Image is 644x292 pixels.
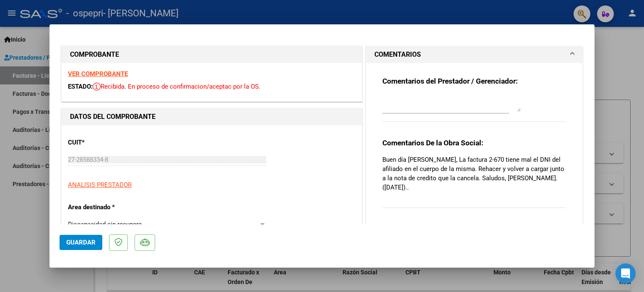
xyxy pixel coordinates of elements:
div: COMENTARIOS [366,63,582,230]
span: Guardar [66,239,96,246]
strong: Comentarios del Prestador / Gerenciador: [382,77,518,85]
div: Open Intercom Messenger [615,263,636,284]
span: ESTADO: [68,83,93,90]
button: Guardar [60,235,102,250]
h1: COMENTARIOS [374,50,421,60]
p: Buen día [PERSON_NAME], La factura 2-670 tiene mal el DNI del afiliado en el cuerpo de la misma. ... [382,155,566,192]
p: Area destinado * [68,203,154,212]
span: ANALISIS PRESTADOR [68,181,132,189]
strong: COMPROBANTE [70,50,119,58]
mat-expansion-panel-header: COMENTARIOS [366,46,582,63]
span: Discapacidad sin recupero [68,221,142,228]
strong: DATOS DEL COMPROBANTE [70,113,156,121]
p: CUIT [68,138,154,147]
span: Recibida. En proceso de confirmacion/aceptac por la OS. [93,83,260,90]
a: VER COMPROBANTE [68,70,128,78]
strong: Comentarios De la Obra Social: [382,139,483,147]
